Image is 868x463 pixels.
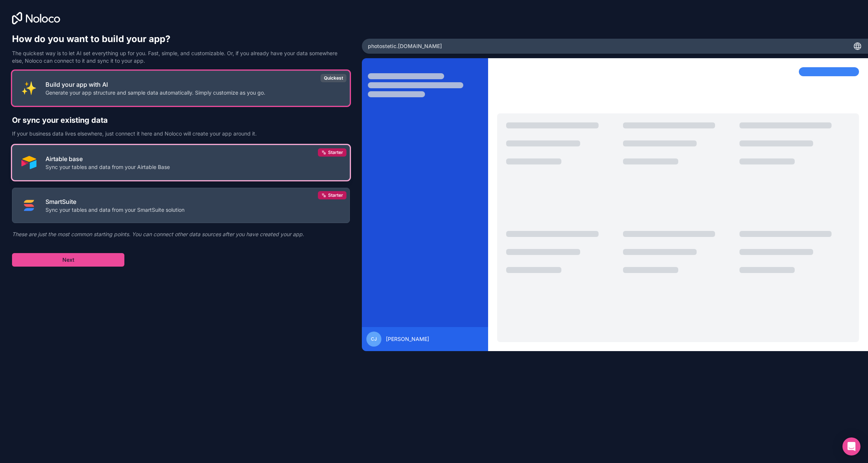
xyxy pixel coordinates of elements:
h2: Or sync your existing data [12,115,350,125]
button: INTERNAL_WITH_AIBuild your app with AIGenerate your app structure and sample data automatically. ... [12,71,350,106]
button: Next [12,253,124,267]
button: SMART_SUITESmartSuiteSync your tables and data from your SmartSuite solutionStarter [12,188,350,223]
img: INTERNAL_WITH_AI [21,81,36,96]
img: SMART_SUITE [21,198,36,213]
span: Starter [328,192,343,198]
div: Open Intercom Messenger [842,437,860,455]
p: If your business data lives elsewhere, just connect it here and Noloco will create your app aroun... [12,130,350,137]
p: SmartSuite [45,197,184,206]
p: Generate your app structure and sample data automatically. Simply customize as you go. [45,89,265,97]
p: The quickest way is to let AI set everything up for you. Fast, simple, and customizable. Or, if y... [12,50,350,65]
button: AIRTABLEAirtable baseSync your tables and data from your Airtable BaseStarter [12,145,350,180]
p: These are just the most common starting points. You can connect other data sources after you have... [12,231,350,238]
h1: How do you want to build your app? [12,33,350,45]
div: Quickest [321,74,346,82]
p: Airtable base [45,154,170,163]
span: Starter [328,149,343,155]
img: AIRTABLE [21,155,36,170]
p: Sync your tables and data from your Airtable Base [45,163,170,171]
span: photostetic .[DOMAIN_NAME] [368,42,442,50]
p: Build your app with AI [45,80,265,89]
span: CJ [371,336,377,342]
p: Sync your tables and data from your SmartSuite solution [45,206,184,214]
span: [PERSON_NAME] [386,335,429,343]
